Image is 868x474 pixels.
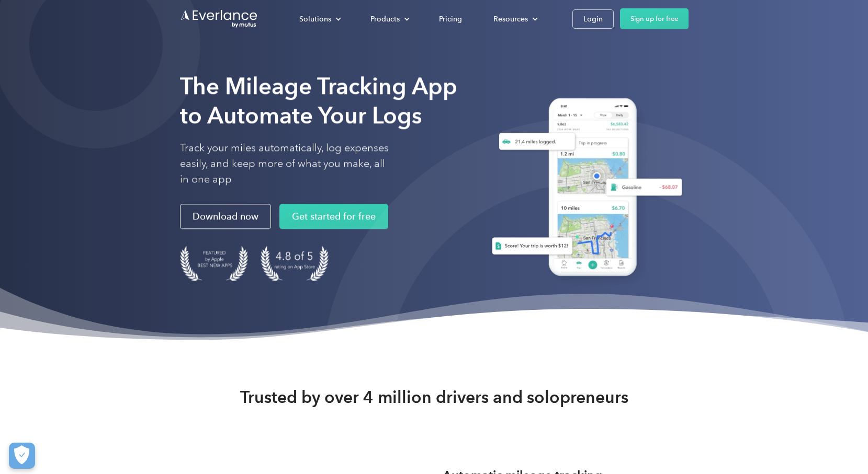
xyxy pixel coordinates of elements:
div: Solutions [299,13,331,26]
a: Go to homepage [180,9,258,29]
div: Products [370,13,400,26]
div: Pricing [439,13,462,26]
div: Resources [493,13,528,26]
button: Cookies Settings [9,443,35,469]
div: Login [583,13,603,26]
a: Login [572,9,614,29]
strong: The Mileage Tracking App to Automate Your Logs [180,72,457,129]
a: Get started for free [279,204,388,229]
p: Track your miles automatically, log expenses easily, and keep more of what you make, all in one app [180,140,389,187]
a: Pricing [429,10,472,28]
div: Solutions [289,10,350,28]
a: Sign up for free [620,8,689,29]
div: Resources [483,10,546,28]
img: 4.9 out of 5 stars on the app store [261,246,329,281]
a: Download now [180,204,271,229]
strong: Trusted by over 4 million drivers and solopreneurs [240,387,628,408]
img: Badge for Featured by Apple Best New Apps [180,246,248,281]
div: Products [360,10,418,28]
img: Everlance, mileage tracker app, expense tracking app [479,90,689,288]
